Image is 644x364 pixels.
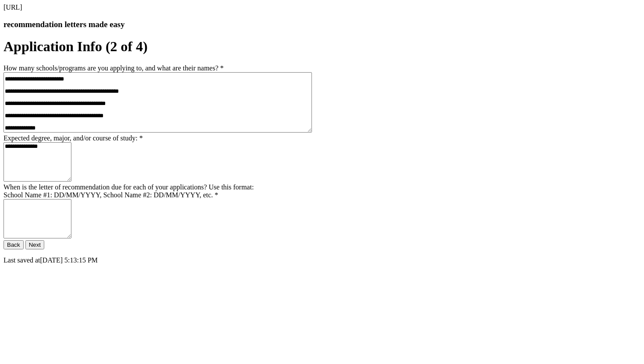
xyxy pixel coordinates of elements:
h1: Application Info (2 of 4) [4,38,640,55]
button: Next [25,240,44,249]
button: Back [4,240,24,249]
label: How many schools/programs are you applying to, and what are their names? [4,64,224,72]
span: [URL] [4,3,22,11]
label: Expected degree, major, and/or course of study: [4,134,143,142]
label: When is the letter of recommendation due for each of your applications? Use this format: School N... [4,183,254,199]
h3: recommendation letters made easy [4,20,640,29]
p: Last saved at [DATE] 5:13:15 PM [4,256,640,264]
